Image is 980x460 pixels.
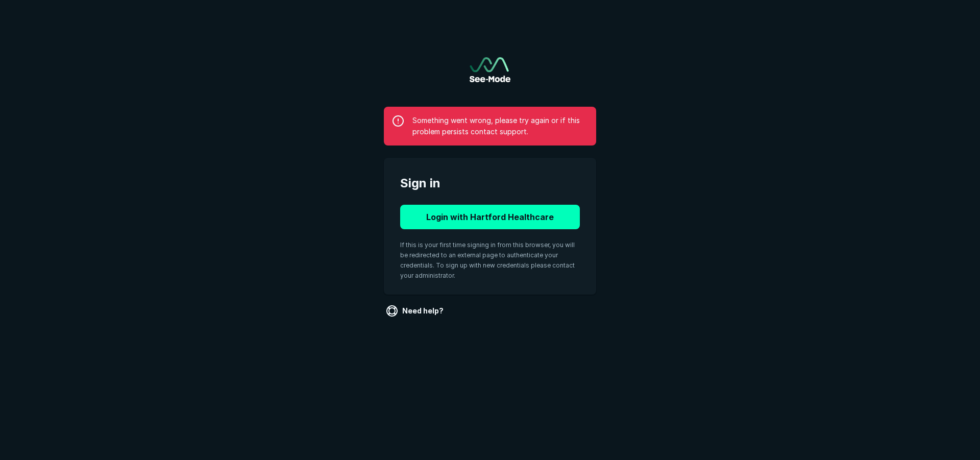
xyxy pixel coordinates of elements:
[400,205,580,229] button: Login with Hartford Healthcare
[384,303,448,319] a: Need help?
[470,57,510,82] img: See-Mode Logo
[470,57,510,82] a: Go to sign in
[400,241,575,279] span: If this is your first time signing in from this browser, you will be redirected to an external pa...
[400,174,580,192] span: Sign in
[412,115,588,137] span: Something went wrong, please try again or if this problem persists contact support.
